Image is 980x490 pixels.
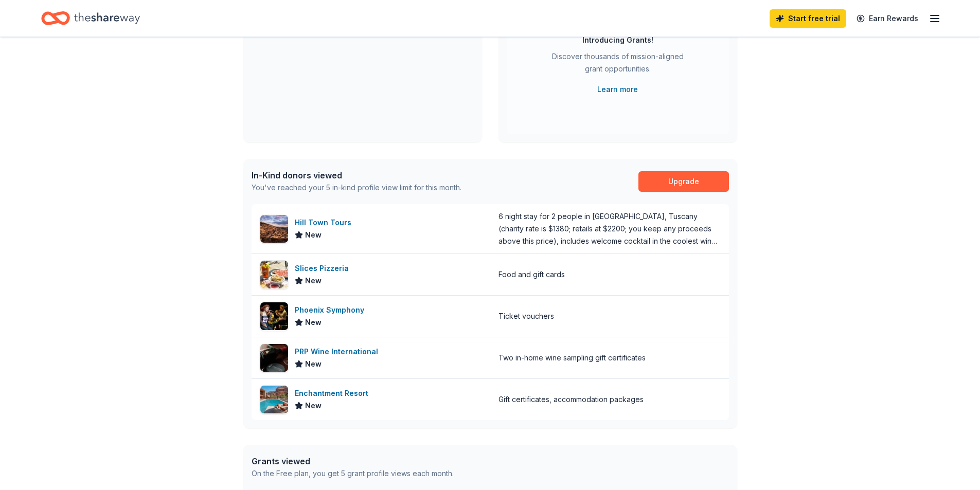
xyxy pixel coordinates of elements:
[305,358,322,370] span: New
[260,344,288,372] img: Image for PRP Wine International
[41,6,140,30] a: Home
[850,9,924,28] a: Earn Rewards
[582,34,653,46] div: Introducing Grants!
[305,275,322,287] span: New
[252,467,454,480] div: On the Free plan, you get 5 grant profile views each month.
[597,83,638,96] a: Learn more
[252,455,454,467] div: Grants viewed
[498,352,646,364] div: Two in-home wine sampling gift certificates
[498,393,644,406] div: Gift certificates, accommodation packages
[252,182,461,194] div: You've reached your 5 in-kind profile view limit for this month.
[295,262,353,275] div: Slices Pizzeria
[770,9,846,28] a: Start free trial
[260,302,288,330] img: Image for Phoenix Symphony
[252,169,461,182] div: In-Kind donors viewed
[548,50,688,79] div: Discover thousands of mission-aligned grant opportunities.
[305,400,322,412] span: New
[260,215,288,243] img: Image for Hill Town Tours
[295,387,372,400] div: Enchantment Resort
[305,229,322,241] span: New
[295,216,355,229] div: Hill Town Tours
[260,261,288,288] img: Image for Slices Pizzeria
[305,316,322,329] span: New
[638,171,729,192] a: Upgrade
[260,386,288,413] img: Image for Enchantment Resort
[498,210,721,247] div: 6 night stay for 2 people in [GEOGRAPHIC_DATA], Tuscany (charity rate is $1380; retails at $2200;...
[498,310,554,322] div: Ticket vouchers
[498,268,565,281] div: Food and gift cards
[295,346,382,358] div: PRP Wine International
[295,304,368,316] div: Phoenix Symphony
